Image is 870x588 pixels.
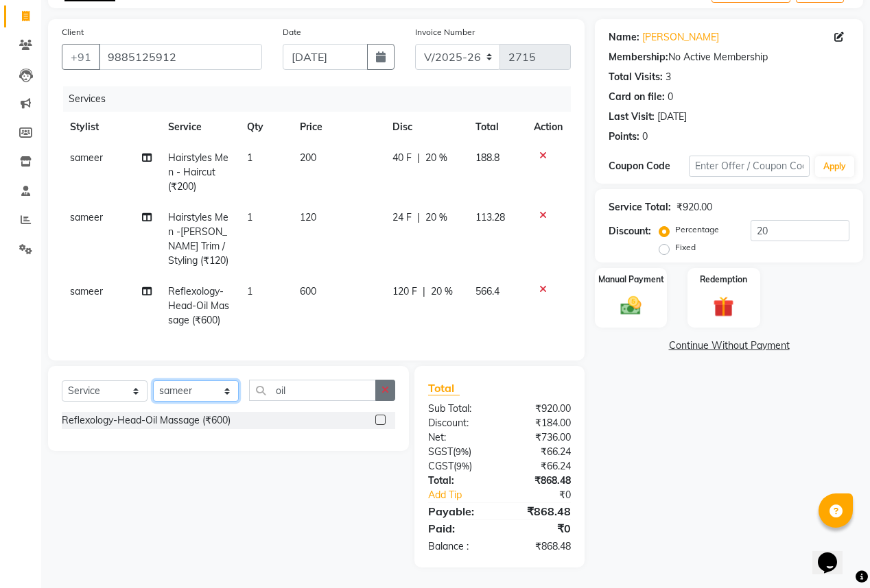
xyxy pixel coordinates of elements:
a: Continue Without Payment [598,339,860,353]
input: Enter Offer / Coupon Code [689,156,810,177]
div: [DATE] [657,110,687,124]
th: Total [467,112,526,143]
span: Reflexology-Head-Oil Massage (₹600) [168,285,229,326]
label: Client [62,26,84,38]
label: Percentage [675,223,719,236]
div: Net: [418,430,499,445]
span: | [423,284,425,299]
span: Total [428,381,460,395]
span: | [417,151,420,165]
th: Disc [384,112,467,143]
span: 113.28 [475,211,505,223]
span: 188.8 [475,151,499,164]
div: ₹920.00 [499,402,581,416]
img: _cash.svg [614,294,648,318]
div: Reflexology-Head-Oil Massage (₹600) [62,413,231,428]
div: 0 [642,130,648,144]
div: Paid: [418,520,499,537]
iframe: chat widget [812,533,856,574]
span: 1 [247,285,252,297]
span: 566.4 [475,285,499,297]
button: +91 [62,44,100,70]
span: 9% [456,446,469,457]
div: Discount: [418,416,499,430]
span: CGST [428,460,454,472]
div: Membership: [609,50,668,64]
div: Discount: [609,224,651,238]
span: 1 [247,211,252,223]
div: 0 [668,90,673,104]
div: Total: [418,474,499,488]
th: Service [160,112,239,143]
input: Search by Name/Mobile/Email/Code [99,44,262,70]
div: Points: [609,130,639,144]
div: Sub Total: [418,402,499,416]
span: SGST [428,445,453,458]
span: 120 [300,211,316,223]
span: sameer [70,151,103,164]
th: Qty [239,112,292,143]
a: [PERSON_NAME] [642,30,719,45]
div: Total Visits: [609,70,663,84]
button: Apply [815,156,854,177]
div: ₹0 [499,520,581,537]
div: ₹184.00 [499,416,581,430]
div: ₹66.24 [499,459,581,474]
div: No Active Membership [609,50,849,64]
label: Invoice Number [415,26,475,38]
span: 600 [300,285,316,297]
div: ( ) [418,459,499,474]
div: 3 [666,70,671,84]
span: sameer [70,285,103,297]
div: Last Visit: [609,110,655,124]
label: Fixed [675,241,696,254]
span: 20 % [425,151,447,165]
div: ₹868.48 [499,474,581,488]
img: _gift.svg [707,294,740,319]
span: 200 [300,151,316,164]
span: Hairstyles Men -[PERSON_NAME] Trim / Styling (₹120) [168,211,228,267]
input: Search or Scan [249,380,376,401]
div: ₹0 [513,488,581,502]
label: Date [283,26,301,38]
div: Name: [609,30,639,45]
span: Hairstyles Men - Haircut (₹200) [168,151,228,193]
span: 20 % [425,210,447,225]
div: ₹868.48 [499,539,581,554]
th: Action [526,112,571,143]
div: ₹66.24 [499,445,581,459]
label: Manual Payment [598,273,664,286]
span: 24 F [392,210,412,225]
span: 20 % [431,284,453,299]
th: Stylist [62,112,160,143]
span: 9% [456,461,469,471]
div: ₹920.00 [677,200,712,215]
div: ₹868.48 [499,503,581,519]
span: 40 F [392,151,412,165]
div: Service Total: [609,200,671,215]
th: Price [292,112,385,143]
div: Card on file: [609,90,665,104]
div: Services [63,86,581,112]
div: ( ) [418,445,499,459]
span: 120 F [392,284,417,299]
span: sameer [70,211,103,223]
div: Coupon Code [609,159,689,173]
div: ₹736.00 [499,430,581,445]
span: | [417,210,420,225]
div: Payable: [418,503,499,519]
a: Add Tip [418,488,513,502]
div: Balance : [418,539,499,554]
span: 1 [247,151,252,164]
label: Redemption [700,273,747,286]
